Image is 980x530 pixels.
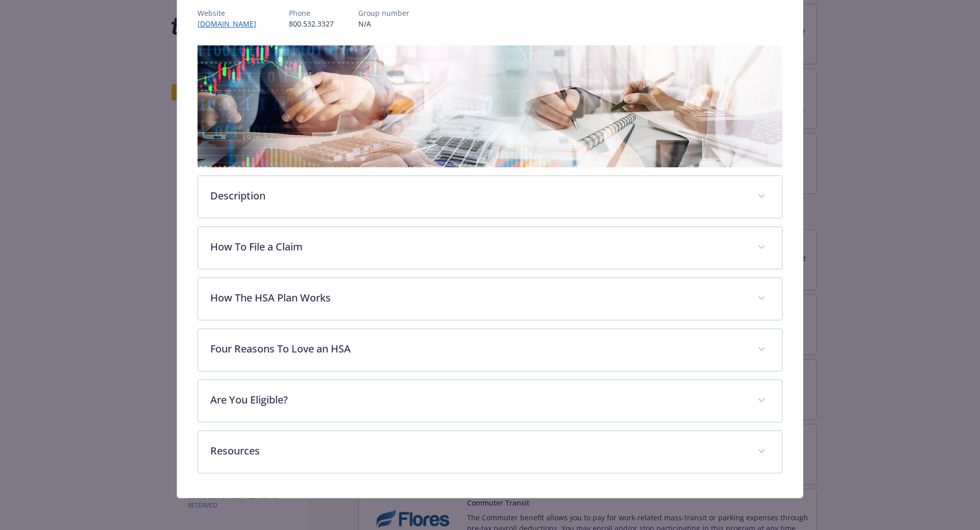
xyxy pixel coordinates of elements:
[210,239,746,255] p: How To File a Claim
[198,431,782,473] div: Resources
[198,329,782,371] div: Four Reasons To Love an HSA
[198,8,264,18] p: Website
[210,341,746,357] p: Four Reasons To Love an HSA
[198,19,264,29] a: [DOMAIN_NAME]
[198,278,782,320] div: How The HSA Plan Works
[198,176,782,218] div: Description
[289,18,334,29] p: 800.532.3327
[198,227,782,269] div: How To File a Claim
[210,188,746,204] p: Description
[198,380,782,422] div: Are You Eligible?
[289,8,334,18] p: Phone
[198,45,783,167] img: banner
[210,392,746,408] p: Are You Eligible?
[210,443,746,459] p: Resources
[358,8,409,18] p: Group number
[358,18,409,29] p: N/A
[210,290,746,306] p: How The HSA Plan Works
